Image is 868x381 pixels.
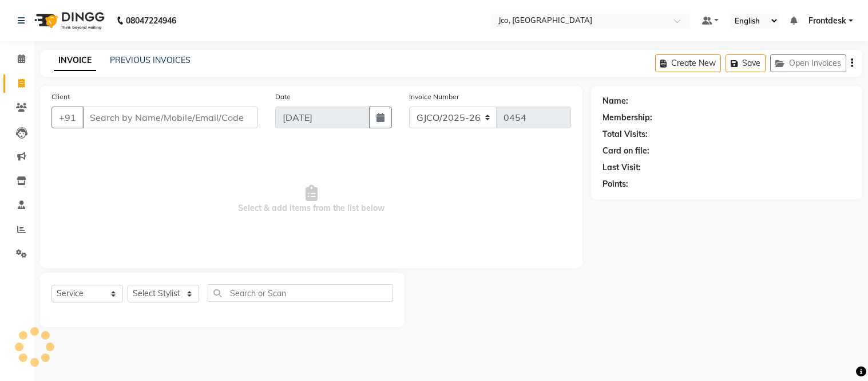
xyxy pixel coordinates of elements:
label: Invoice Number [409,92,459,102]
a: PREVIOUS INVOICES [110,55,191,65]
div: Name: [603,95,628,107]
button: +91 [51,107,84,128]
label: Client [51,92,70,102]
b: 08047224946 [126,5,176,37]
div: Card on file: [603,145,649,157]
a: INVOICE [54,50,96,71]
span: Frontdesk [808,15,846,27]
img: logo [29,5,108,37]
span: Select & add items from the list below [51,142,571,257]
label: Date [275,92,291,102]
button: Save [726,54,766,72]
div: Total Visits: [603,128,648,140]
button: Open Invoices [770,54,846,72]
div: Membership: [603,112,652,124]
div: Points: [603,178,628,190]
input: Search by Name/Mobile/Email/Code [82,107,258,128]
button: Create New [655,54,721,72]
div: Last Visit: [603,162,641,174]
input: Search or Scan [208,284,393,302]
